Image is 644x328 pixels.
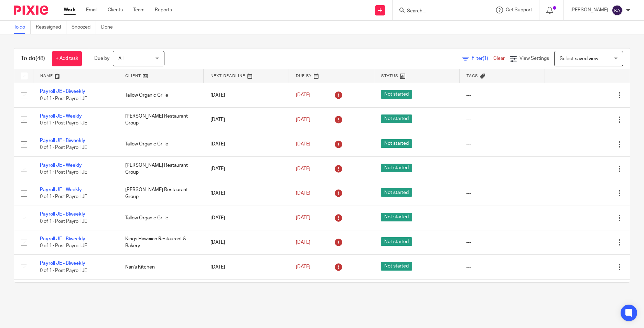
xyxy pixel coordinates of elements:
[493,56,505,61] a: Clear
[40,138,85,143] a: Payroll JE - Biweekly
[466,116,538,123] div: ---
[483,56,488,61] span: (1)
[296,191,310,196] span: [DATE]
[40,89,85,94] a: Payroll JE - Biweekly
[86,7,97,13] a: Email
[101,21,118,34] a: Done
[40,268,87,273] span: 0 of 1 · Post Payroll JE
[40,261,85,266] a: Payroll JE - Biweekly
[64,7,76,13] a: Work
[506,8,532,12] span: Get Support
[296,240,310,245] span: [DATE]
[296,166,310,171] span: [DATE]
[204,279,289,304] td: [DATE]
[40,187,82,192] a: Payroll JE - Weekly
[118,279,204,304] td: LRH - Further Concepts
[472,56,493,61] span: Filter
[40,121,87,125] span: 0 of 1 · Post Payroll JE
[204,132,289,156] td: [DATE]
[466,264,538,271] div: ---
[204,255,289,279] td: [DATE]
[118,255,204,279] td: Nan's Kitchen
[35,56,45,61] span: (48)
[204,206,289,230] td: [DATE]
[204,83,289,107] td: [DATE]
[406,8,468,14] input: Search
[118,56,124,61] span: All
[40,237,85,241] a: Payroll JE - Biweekly
[133,7,144,13] a: Team
[108,7,123,13] a: Clients
[155,7,172,13] a: Reports
[612,5,623,16] img: svg%3E
[118,83,204,107] td: Tallow Organic Grille
[296,264,310,269] span: [DATE]
[381,188,412,197] span: Not started
[381,90,412,99] span: Not started
[40,114,82,119] a: Payroll JE - Weekly
[14,21,31,34] a: To do
[40,96,87,101] span: 0 of 1 · Post Payroll JE
[570,7,608,13] p: [PERSON_NAME]
[296,117,310,122] span: [DATE]
[118,206,204,230] td: Tallow Organic Grille
[381,139,412,148] span: Not started
[204,230,289,255] td: [DATE]
[36,21,66,34] a: Reassigned
[296,142,310,146] span: [DATE]
[466,190,538,197] div: ---
[14,6,48,15] img: Pixie
[466,74,478,78] span: Tags
[52,51,82,66] a: + Add task
[381,114,412,123] span: Not started
[118,156,204,181] td: [PERSON_NAME] Restaurant Group
[21,55,45,62] h1: To do
[204,181,289,206] td: [DATE]
[40,219,87,224] span: 0 of 1 · Post Payroll JE
[40,243,87,248] span: 0 of 1 · Post Payroll JE
[381,213,412,221] span: Not started
[40,170,87,175] span: 0 of 1 · Post Payroll JE
[118,107,204,132] td: [PERSON_NAME] Restaurant Group
[118,132,204,156] td: Tallow Organic Grille
[466,165,538,172] div: ---
[466,92,538,99] div: ---
[381,262,412,271] span: Not started
[204,156,289,181] td: [DATE]
[560,56,598,61] span: Select saved view
[466,215,538,221] div: ---
[466,239,538,246] div: ---
[466,141,538,147] div: ---
[381,237,412,246] span: Not started
[519,56,549,61] span: View Settings
[118,230,204,255] td: Kings Hawaiian Restaurant & Bakery
[204,107,289,132] td: [DATE]
[296,93,310,98] span: [DATE]
[72,21,96,34] a: Snoozed
[40,195,87,199] span: 0 of 1 · Post Payroll JE
[118,181,204,206] td: [PERSON_NAME] Restaurant Group
[40,212,85,217] a: Payroll JE - Biweekly
[296,216,310,220] span: [DATE]
[40,145,87,150] span: 0 of 1 · Post Payroll JE
[40,163,82,168] a: Payroll JE - Weekly
[381,164,412,172] span: Not started
[94,55,109,62] p: Due by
